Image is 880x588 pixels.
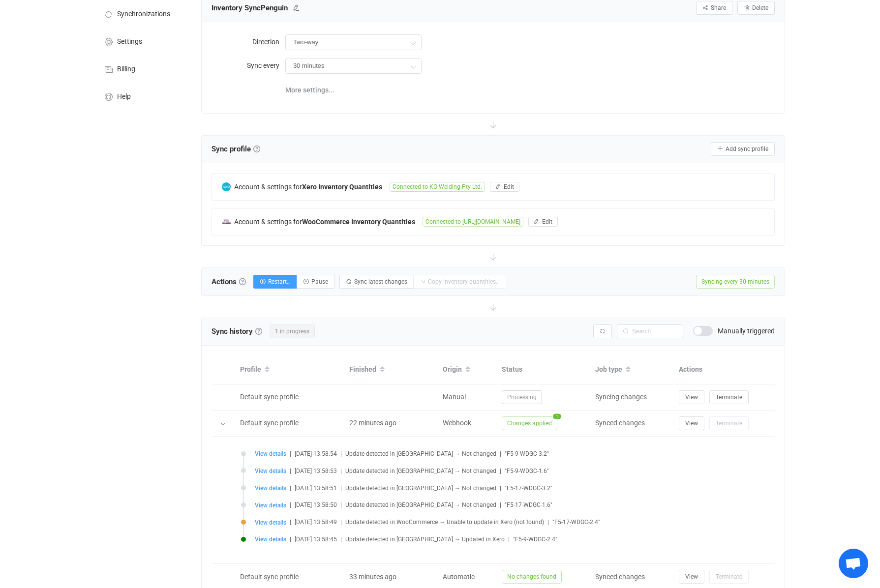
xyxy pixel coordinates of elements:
span: | [500,501,501,508]
button: Edit [528,217,558,227]
span: | [340,485,342,492]
span: Settings [117,38,142,46]
span: Update detected in [GEOGRAPHIC_DATA] → Not changed [345,485,496,492]
span: 1 [553,413,561,419]
span: Actions [212,274,246,289]
span: Synced changes [595,573,645,581]
span: Terminate [716,420,742,427]
span: View details [255,468,286,474]
span: | [340,468,342,474]
a: Billing [93,55,191,82]
div: Job type [590,361,674,378]
button: View [679,570,704,584]
span: Changes applied [502,416,557,430]
span: Update detected in WooCommerce → Unable to update in Xero (not found) [345,519,544,526]
b: WooCommerce Inventory Quantities [302,218,415,226]
span: Add sync profile [726,146,768,152]
span: "F5-9-WDGC-2.4" [513,536,557,543]
span: Delete [752,4,768,11]
span: "F5-9-WDGC-1.6" [505,468,549,474]
a: Help [93,82,191,110]
span: View [685,573,698,580]
span: Update detected in [GEOGRAPHIC_DATA] → Not changed [345,450,496,457]
button: Delete [737,1,775,15]
button: Pause [297,275,334,289]
span: [DATE] 13:58:51 [295,485,337,492]
a: View [679,393,704,401]
span: View details [255,485,286,492]
span: | [500,485,501,492]
span: | [508,536,510,543]
span: | [290,450,291,457]
span: Synced changes [595,419,645,427]
span: | [547,519,549,526]
span: [DATE] 13:58:45 [295,536,337,543]
span: Help [117,93,131,101]
button: Terminate [709,390,749,404]
span: View details [255,502,286,509]
span: Update detected in [GEOGRAPHIC_DATA] → Updated in Xero [345,536,505,543]
span: | [290,501,291,508]
label: Sync every [212,56,285,75]
span: Manually triggered [718,327,775,334]
div: Automatic [438,571,497,583]
span: | [290,519,291,526]
span: Billing [117,65,135,73]
span: Edit [504,183,514,190]
div: Finished [344,361,438,378]
span: Connected to KO Welding Pty Ltd. [390,182,485,192]
span: Terminate [716,394,742,401]
span: | [290,536,291,543]
a: View [679,419,704,427]
a: Open chat [839,549,868,578]
span: "F5-17-WDGC-1.6" [505,501,552,508]
span: Share [711,4,726,11]
button: View [679,390,704,404]
span: 33 minutes ago [349,573,396,581]
span: Account & settings for [234,218,302,226]
button: Edit [490,182,519,192]
span: | [340,450,342,457]
span: More settings... [285,80,334,100]
span: Default sync profile [240,573,299,581]
span: Copy inventory quantities… [428,278,500,285]
span: "F5-9-WDGC-3.2" [505,450,549,457]
span: Pause [311,278,328,285]
span: Connected to [URL][DOMAIN_NAME] [423,217,523,227]
span: | [290,485,291,492]
div: Origin [438,361,497,378]
button: Terminate [709,416,749,430]
span: | [500,450,501,457]
span: Sync history [212,327,253,336]
button: Sync latest changes [339,275,414,289]
button: Share [696,1,732,15]
span: 1 in progress [270,324,315,338]
span: [DATE] 13:58:49 [295,519,337,526]
span: Syncing changes [595,393,647,401]
span: View details [255,450,286,457]
button: Restart… [253,275,297,289]
label: Direction [212,32,285,52]
div: Profile [235,361,344,378]
a: Settings [93,27,191,55]
span: | [340,536,342,543]
span: "F5-17-WDGC-3.2" [505,485,552,492]
span: [DATE] 13:58:50 [295,501,337,508]
img: xero.png [222,182,231,191]
span: Update detected in [GEOGRAPHIC_DATA] → Not changed [345,468,496,474]
div: Manual [438,391,497,403]
span: | [340,501,342,508]
input: Model [285,58,422,74]
span: Update detected in [GEOGRAPHIC_DATA] → Not changed [345,501,496,508]
span: View details [255,519,286,526]
span: [DATE] 13:58:53 [295,468,337,474]
span: Inventory SyncPenguin [212,0,288,15]
span: Sync latest changes [354,278,407,285]
span: No changes found [502,570,562,584]
div: Actions [674,364,775,375]
span: Account & settings for [234,183,302,191]
span: | [500,468,501,474]
span: "F5-17-WDGC-2.4" [552,519,600,526]
span: | [340,519,342,526]
span: View [685,420,698,427]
